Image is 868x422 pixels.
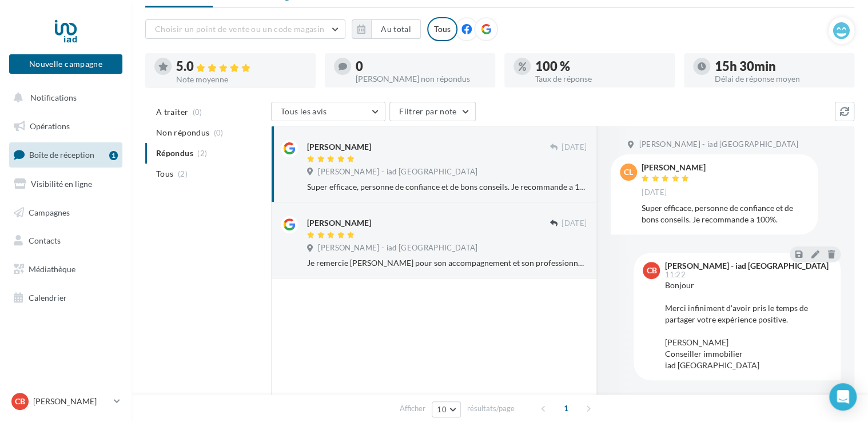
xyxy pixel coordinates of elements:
span: 1 [557,399,575,417]
button: Nouvelle campagne [9,54,122,74]
button: Tous les avis [271,102,385,121]
a: Campagnes [7,201,125,225]
div: Délai de réponse moyen [715,75,845,83]
span: A traiter [156,106,188,118]
div: Super efficace, personne de confiance et de bons conseils. Je recommande a 100%. [307,181,587,193]
div: [PERSON_NAME] [307,217,371,229]
span: cl [624,166,633,178]
span: (2) [178,169,188,178]
div: Note moyenne [176,75,306,83]
div: Super efficace, personne de confiance et de bons conseils. Je recommande a 100%. [642,202,809,225]
span: Campagnes [29,207,70,217]
span: Notifications [30,93,77,102]
a: Boîte de réception1 [7,142,125,167]
span: 11:22 [664,271,686,278]
div: 100 % [535,60,666,73]
button: Au total [352,19,421,39]
span: CB [646,265,656,276]
span: [DATE] [642,188,667,198]
div: Open Intercom Messenger [829,383,857,411]
p: [PERSON_NAME] [33,396,109,407]
div: Taux de réponse [535,75,666,83]
div: 5.0 [176,60,306,73]
button: Filtrer par note [389,102,476,121]
a: Contacts [7,229,125,253]
button: 10 [432,401,461,417]
a: Visibilité en ligne [7,172,125,196]
span: Médiathèque [29,264,75,274]
a: CB [PERSON_NAME] [9,391,122,412]
span: 10 [437,405,447,414]
span: (0) [193,108,202,117]
div: [PERSON_NAME] - iad [GEOGRAPHIC_DATA] [664,262,828,270]
div: 0 [356,60,486,73]
span: Visibilité en ligne [31,179,92,189]
span: [PERSON_NAME] - iad [GEOGRAPHIC_DATA] [318,243,477,253]
span: Tous les avis [281,106,327,116]
div: [PERSON_NAME] [642,164,706,172]
span: Opérations [30,121,70,131]
span: Boîte de réception [29,150,94,160]
div: 15h 30min [715,60,845,73]
span: Choisir un point de vente ou un code magasin [155,24,324,34]
button: Au total [371,19,421,39]
a: Calendrier [7,286,125,310]
span: [DATE] [562,142,587,153]
span: Contacts [29,236,61,245]
span: Tous [156,168,173,180]
span: [PERSON_NAME] - iad [GEOGRAPHIC_DATA] [318,167,477,177]
button: Choisir un point de vente ou un code magasin [145,19,345,39]
span: (0) [214,128,224,137]
div: Tous [427,17,457,41]
span: Afficher [400,403,425,414]
span: [DATE] [562,218,587,229]
button: Notifications [7,86,120,110]
span: CB [15,396,25,407]
a: Opérations [7,114,125,138]
div: [PERSON_NAME] [307,141,371,153]
span: résultats/page [467,403,515,414]
div: 1 [109,151,118,160]
span: Calendrier [29,293,67,302]
span: [PERSON_NAME] - iad [GEOGRAPHIC_DATA] [639,140,798,150]
span: Non répondus [156,127,209,138]
div: Je remercie [PERSON_NAME] pour son accompagnement et son professionnalisme lors de mon projet imm... [307,257,587,269]
div: [PERSON_NAME] non répondus [356,75,486,83]
div: Bonjour Merci infiniment d'avoir pris le temps de partager votre expérience positive. [PERSON_NAM... [664,280,831,371]
a: Médiathèque [7,257,125,281]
